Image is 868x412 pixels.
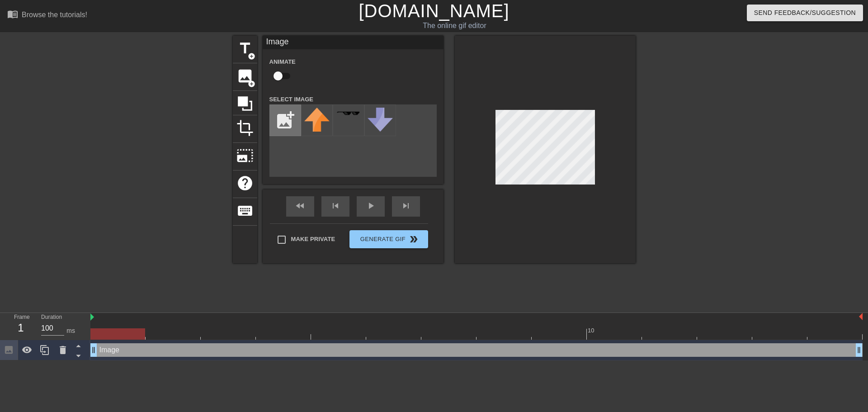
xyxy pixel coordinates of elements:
[859,313,863,320] img: bound-end.png
[236,202,254,219] span: keyboard
[248,52,255,60] span: add_circle
[7,9,18,19] span: menu_book
[7,9,87,23] a: Browse the tutorials!
[330,200,341,211] span: skip_previous
[408,234,419,245] span: double_arrow
[754,7,856,19] span: Send Feedback/Suggestion
[294,20,615,31] div: The online gif editor
[236,40,254,57] span: title
[349,230,428,248] button: Generate Gif
[7,313,34,339] div: Frame
[359,1,509,21] a: [DOMAIN_NAME]
[236,119,254,137] span: crop
[295,200,306,211] span: fast_rewind
[747,5,863,21] button: Send Feedback/Suggestion
[588,326,596,335] div: 10
[269,95,314,104] label: Select Image
[89,346,98,355] span: drag_handle
[353,234,424,245] span: Generate Gif
[236,147,254,164] span: photo_size_select_large
[336,111,361,116] img: deal-with-it.png
[263,36,443,49] div: Image
[236,67,254,85] span: image
[291,235,335,244] span: Make Private
[365,200,376,211] span: play_arrow
[66,326,75,336] div: ms
[269,57,296,66] label: Animate
[248,80,255,88] span: add_circle
[22,11,87,19] div: Browse the tutorials!
[854,346,863,355] span: drag_handle
[236,175,254,192] span: help
[304,108,330,132] img: upvote.png
[368,108,393,132] img: downvote.png
[401,200,411,211] span: skip_next
[14,320,28,336] div: 1
[41,315,62,320] label: Duration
